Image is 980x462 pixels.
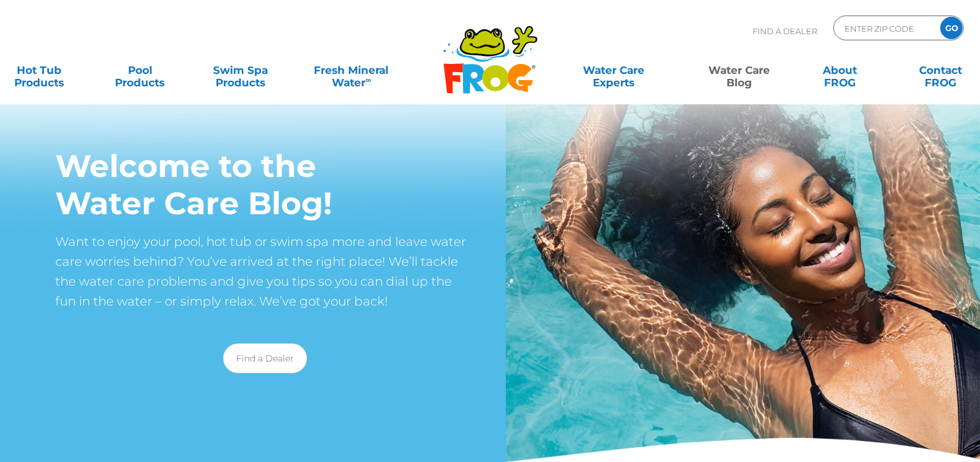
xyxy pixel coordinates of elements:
a: Water CareBlog [700,58,778,83]
a: AboutFROG [801,58,879,83]
sup: ∞ [365,75,371,84]
a: Water CareExperts [550,58,677,83]
a: Swim SpaProducts [201,58,280,83]
a: ContactFROG [902,58,980,83]
input: GO [940,17,963,39]
a: Find a Dealer [223,343,307,373]
p: Find A Dealer [753,16,817,47]
p: Want to enjoy your pool, hot tub or swim spa more and leave water care worries behind? You’ve arr... [55,232,475,311]
input: Zip Code Form [843,19,927,37]
a: Fresh MineralWater∞ [303,58,401,83]
a: PoolProducts [101,58,179,83]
